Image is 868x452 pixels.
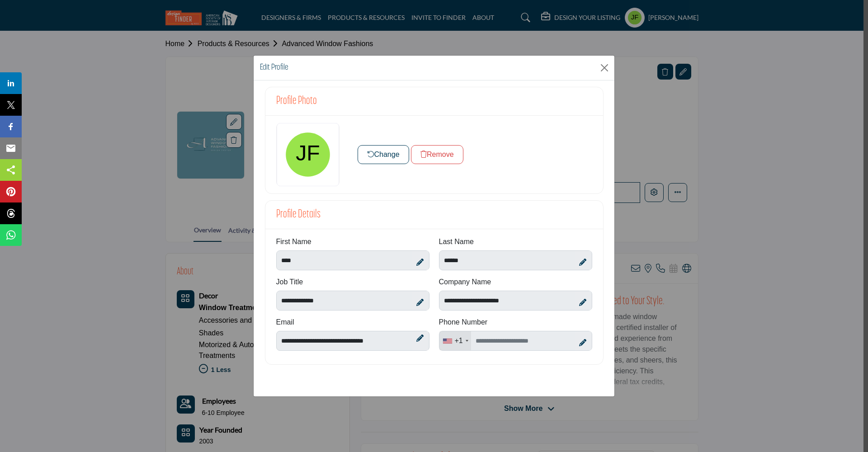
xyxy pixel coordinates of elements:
[455,335,463,346] div: +1
[439,331,471,350] div: United States: +1
[276,331,429,351] input: Enter Email
[439,250,592,270] input: Enter Last name
[276,277,303,287] label: Job Title
[439,291,592,311] input: Enter Company name
[276,250,429,270] input: Enter First name
[276,317,294,328] label: Email
[439,277,491,287] label: Company Name
[276,208,321,221] h2: Profile Details
[439,236,474,247] label: Last Name
[439,317,488,328] label: Phone Number
[358,145,409,164] button: Change
[260,62,288,74] h1: Edit Profile
[411,145,463,164] button: Remove
[276,236,311,247] label: First Name
[439,331,592,351] input: Enter your Phone Number
[276,94,317,108] h2: Profile Photo
[598,61,611,75] button: Close
[276,291,429,311] input: Enter Job Title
